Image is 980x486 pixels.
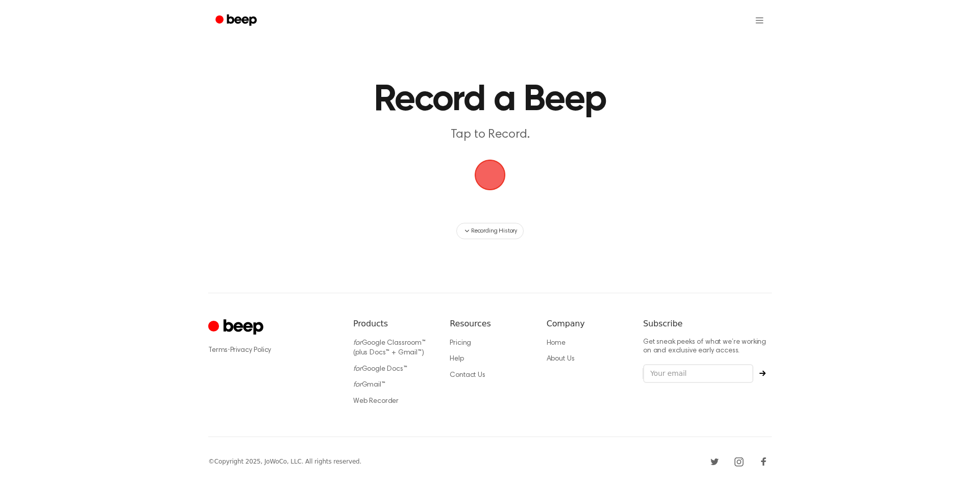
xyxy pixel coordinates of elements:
div: · [208,345,337,355]
i: for [353,340,362,347]
i: for [353,381,362,389]
h6: Subscribe [643,318,772,330]
a: Contact Us [450,372,485,379]
p: Get sneak peeks of what we’re working on and exclusive early access. [643,338,772,356]
div: © Copyright 2025, JoWoCo, LLC. All rights reserved. [208,457,361,466]
h6: Resources [450,318,530,330]
p: Tap to Record. [294,126,686,143]
a: About Us [547,355,575,363]
button: Subscribe [753,370,772,376]
button: Open menu [747,8,772,33]
a: Privacy Policy [230,347,272,354]
a: Home [547,340,566,347]
a: forGoogle Classroom™ (plus Docs™ + Gmail™) [353,340,426,357]
a: Terms [208,347,228,354]
input: Your email [643,364,753,383]
a: Help [450,355,463,363]
button: Recording History [456,223,524,239]
span: Recording History [471,226,517,236]
h6: Products [353,318,433,330]
i: for [353,366,362,373]
a: forGmail™ [353,381,385,389]
h1: Record a Beep [229,82,751,118]
a: forGoogle Docs™ [353,366,407,373]
a: Beep [208,11,266,31]
a: Web Recorder [353,398,399,405]
a: Twitter [706,453,723,470]
a: Cruip [208,318,266,338]
img: Beep Logo [475,160,505,190]
h6: Company [547,318,627,330]
a: Pricing [450,340,471,347]
a: Facebook [755,453,772,470]
a: Instagram [731,453,747,470]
